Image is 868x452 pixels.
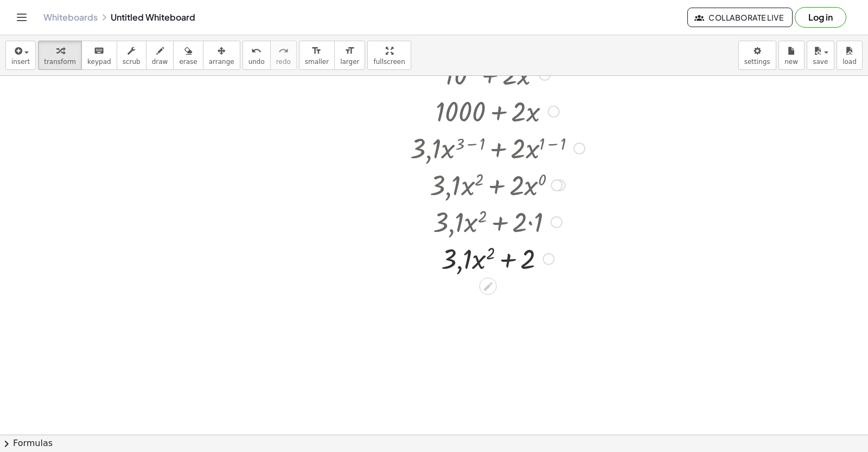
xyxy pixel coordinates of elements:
button: format_sizelarger [334,41,365,70]
button: settings [738,41,776,70]
button: redoredo [270,41,297,70]
button: new [778,41,805,70]
span: insert [11,58,30,66]
button: Log in [795,7,846,28]
span: fullscreen [373,58,405,66]
a: Whiteboards [43,12,98,23]
button: keyboardkeypad [81,41,117,70]
span: save [813,58,828,66]
button: fullscreen [367,41,411,70]
button: Toggle navigation [13,9,30,26]
i: undo [251,44,261,57]
span: draw [152,58,168,66]
button: erase [173,41,203,70]
div: Edit math [480,277,497,295]
span: settings [744,58,770,66]
span: load [843,58,857,66]
span: new [784,58,798,66]
button: save [807,41,834,70]
i: keyboard [94,44,104,57]
span: erase [179,58,197,66]
button: format_sizesmaller [299,41,335,70]
button: insert [5,41,36,70]
button: arrange [203,41,240,70]
span: smaller [305,58,329,66]
button: Collaborate Live [687,8,793,27]
span: Collaborate Live [697,12,783,22]
span: keypad [87,58,111,66]
button: draw [146,41,174,70]
span: transform [44,58,76,66]
button: transform [38,41,82,70]
span: redo [276,58,291,66]
i: format_size [311,44,322,57]
button: undoundo [242,41,271,70]
button: load [837,41,863,70]
button: scrub [117,41,146,70]
span: scrub [123,58,141,66]
span: larger [340,58,359,66]
span: arrange [209,58,234,66]
i: format_size [344,44,355,57]
span: undo [248,58,265,66]
i: redo [278,44,289,57]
